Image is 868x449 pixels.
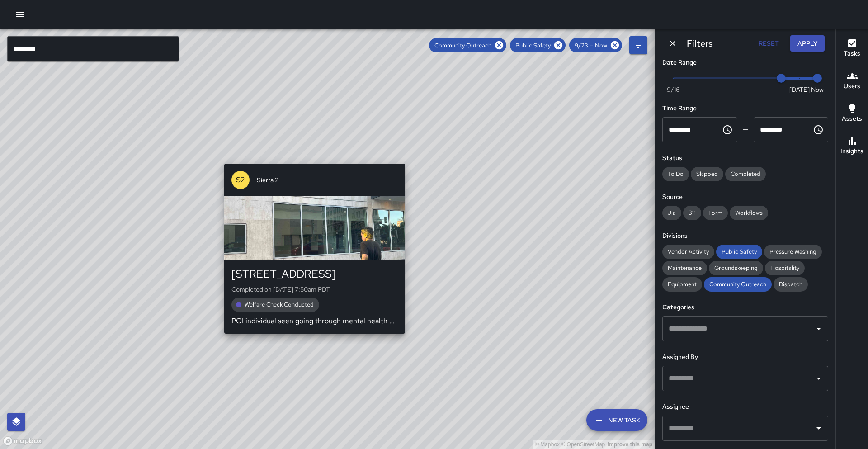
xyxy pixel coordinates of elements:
p: S2 [236,175,245,185]
div: Equipment [662,277,702,292]
button: Reset [754,35,783,52]
h6: Tasks [844,49,860,59]
span: Skipped [691,170,723,178]
button: Open [812,322,825,335]
span: To Do [662,170,689,178]
div: Pressure Washing [764,245,822,259]
h6: Assigned By [662,352,828,362]
h6: Categories [662,302,828,312]
span: Jia [662,209,681,217]
div: Jia [662,206,681,220]
span: Community Outreach [704,280,772,288]
span: 9/16 [667,85,679,94]
button: Open [812,422,825,435]
div: Groundskeeping [709,261,763,275]
button: Choose time, selected time is 12:00 AM [718,121,736,139]
span: Welfare Check Conducted [239,301,319,308]
button: New Task [586,409,647,431]
span: Now [811,85,824,94]
button: Open [812,372,825,385]
span: Community Outreach [429,42,497,49]
span: Hospitality [765,264,805,272]
h6: Users [844,81,860,91]
div: Community Outreach [429,38,506,52]
h6: Assignee [662,402,828,412]
div: Maintenance [662,261,707,275]
span: Workflows [730,209,768,217]
span: Pressure Washing [764,248,822,255]
p: Completed on [DATE] 7:50am PDT [231,285,398,294]
span: Dispatch [774,280,808,288]
span: Completed [725,170,766,178]
h6: Divisions [662,231,828,241]
div: Vendor Activity [662,245,714,259]
h6: Source [662,192,828,202]
button: Filters [629,36,647,54]
p: POI individual seen going through mental health break down. Trying get inside businesses Get in t... [231,316,398,326]
button: S2Sierra 2[STREET_ADDRESS]Completed on [DATE] 7:50am PDTWelfare Check ConductedPOI individual see... [224,164,405,334]
span: Groundskeeping [709,264,763,272]
h6: Status [662,153,828,163]
div: Hospitality [765,261,805,275]
h6: Date Range [662,58,828,68]
div: Form [703,206,728,220]
span: 9/23 — Now [569,42,613,49]
div: Workflows [730,206,768,220]
button: Apply [790,35,825,52]
h6: Time Range [662,104,828,113]
div: Completed [725,167,766,181]
h6: Assets [842,114,862,124]
button: Dismiss [666,37,679,50]
button: Tasks [836,33,868,65]
div: Public Safety [510,38,566,52]
span: Public Safety [716,248,762,255]
div: Dispatch [774,277,808,292]
span: Maintenance [662,264,707,272]
div: 9/23 — Now [569,38,622,52]
span: Form [703,209,728,217]
button: Assets [836,98,868,130]
h6: Insights [840,147,863,156]
span: Public Safety [510,42,556,49]
button: Users [836,65,868,98]
span: 311 [683,209,701,217]
h6: Filters [687,36,712,51]
button: Insights [836,130,868,163]
span: Sierra 2 [257,175,398,184]
div: [STREET_ADDRESS] [231,267,398,281]
div: To Do [662,167,689,181]
div: Skipped [691,167,723,181]
span: Equipment [662,280,702,288]
div: Public Safety [716,245,762,259]
span: Vendor Activity [662,248,714,255]
div: 311 [683,206,701,220]
div: Community Outreach [704,277,772,292]
span: [DATE] [789,85,810,94]
button: Choose time, selected time is 11:59 PM [809,121,827,139]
